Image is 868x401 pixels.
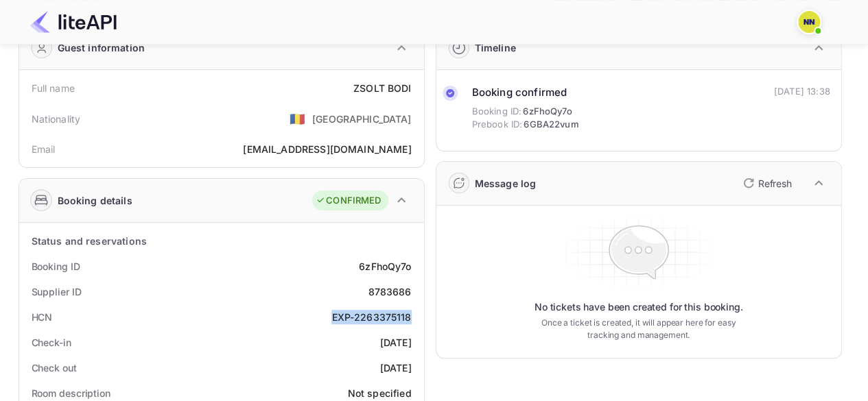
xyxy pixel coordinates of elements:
div: Booking confirmed [472,85,579,101]
div: ZSOLT BODI [353,81,412,95]
div: Full name [32,81,75,95]
p: Refresh [758,176,792,191]
div: Room description [32,386,110,400]
span: Booking ID: [472,105,522,119]
div: [DATE] 13:38 [774,85,830,99]
div: Nationality [32,112,81,126]
div: [EMAIL_ADDRESS][DOMAIN_NAME] [243,142,411,156]
div: [DATE] [380,361,412,375]
span: United States [290,106,305,131]
img: LiteAPI Logo [30,11,117,33]
span: Prebook ID: [472,118,523,132]
div: Check out [32,361,77,375]
div: 6zFhoQy7o [359,259,411,274]
div: Guest information [58,40,145,55]
div: EXP-2263375118 [331,310,411,324]
span: 6zFhoQy7o [523,105,572,119]
div: [DATE] [380,335,412,350]
p: No tickets have been created for this booking. [535,300,743,314]
div: Status and reservations [32,234,147,248]
div: Supplier ID [32,284,82,299]
div: Booking details [58,193,132,208]
div: Not specified [348,386,412,400]
div: [GEOGRAPHIC_DATA] [312,112,412,126]
img: N/A N/A [798,11,820,33]
div: 8783686 [368,284,411,299]
button: Refresh [735,172,797,194]
div: HCN [32,310,53,324]
p: Once a ticket is created, it will appear here for easy tracking and management. [530,317,747,341]
div: Message log [475,176,537,191]
div: Timeline [475,40,516,55]
div: CONFIRMED [316,194,381,208]
span: 6GBA22vum [524,118,578,132]
div: Booking ID [32,259,80,274]
div: Email [32,142,56,156]
div: Check-in [32,335,71,350]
